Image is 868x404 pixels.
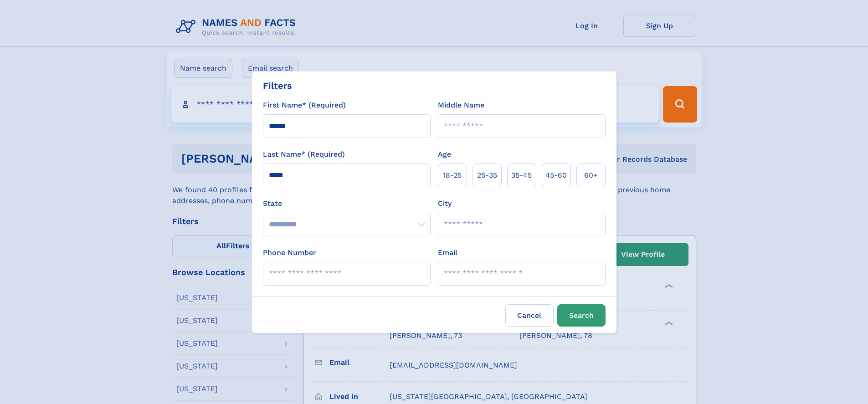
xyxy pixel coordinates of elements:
[438,198,452,209] label: City
[438,247,457,258] label: Email
[584,170,598,181] span: 60+
[263,100,346,111] label: First Name* (Required)
[511,170,532,181] span: 35‑45
[477,170,497,181] span: 25‑35
[505,304,554,327] label: Cancel
[263,198,431,209] label: State
[263,247,316,258] label: Phone Number
[545,170,567,181] span: 45‑60
[438,100,484,111] label: Middle Name
[263,79,292,92] div: Filters
[438,149,451,160] label: Age
[263,149,345,160] label: Last Name* (Required)
[557,304,606,327] button: Search
[443,170,462,181] span: 18‑25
